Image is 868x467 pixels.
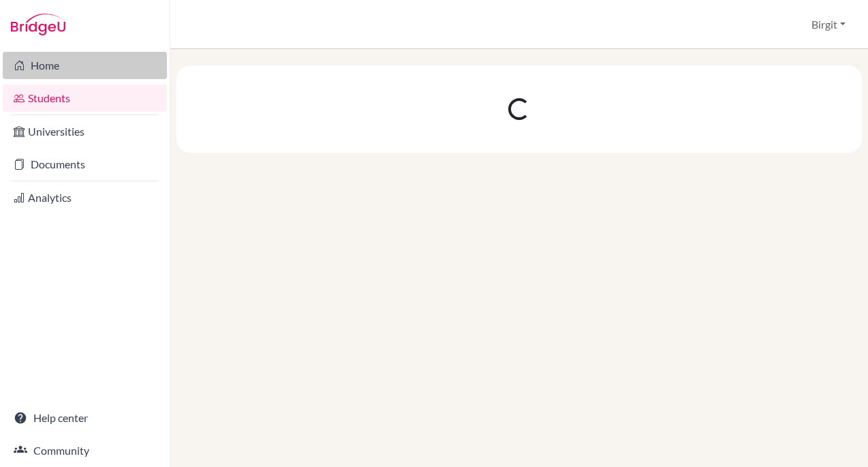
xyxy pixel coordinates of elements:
a: Help center [3,404,167,432]
button: Birgit [805,12,852,37]
a: Students [3,85,167,112]
a: Universities [3,118,167,145]
a: Home [3,52,167,79]
a: Community [3,437,167,464]
a: Analytics [3,184,167,211]
img: Bridge-U [11,14,65,35]
a: Documents [3,151,167,178]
